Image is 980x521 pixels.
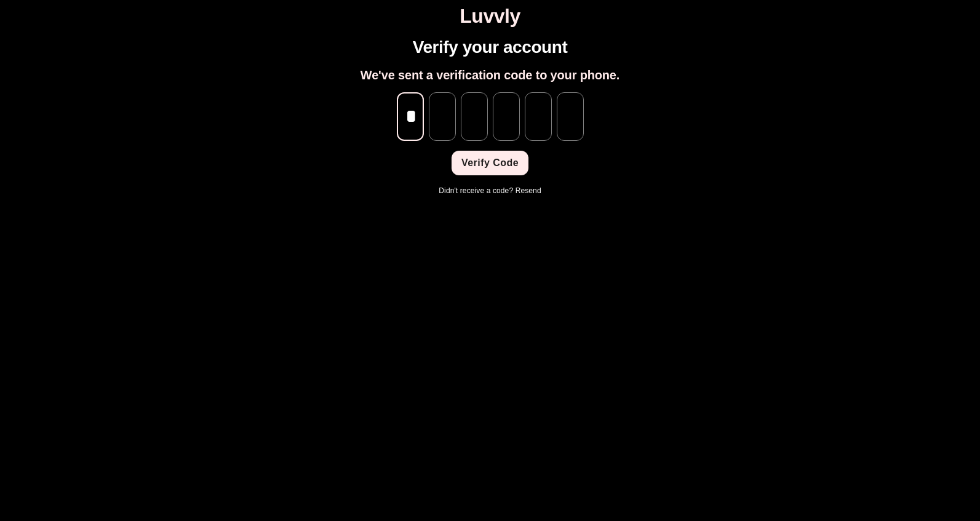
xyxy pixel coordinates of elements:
[5,5,975,28] h1: Luvvly
[361,68,619,82] h2: We've sent a verification code to your phone.
[439,185,541,196] p: Didn't receive a code?
[516,186,541,195] a: Resend
[413,38,568,58] h1: Verify your account
[452,151,528,175] button: Verify Code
